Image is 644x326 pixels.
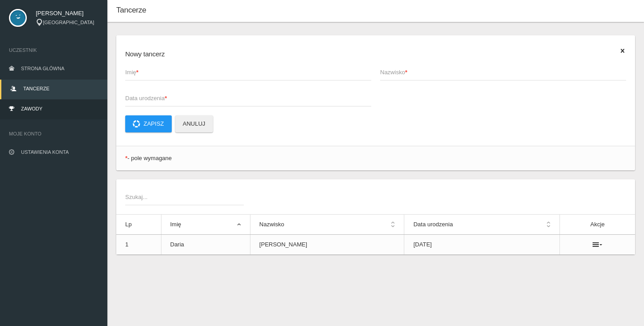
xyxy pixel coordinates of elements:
td: Daria [161,235,250,255]
td: [PERSON_NAME] [250,235,404,255]
th: Lp [116,215,161,235]
span: Tancerze [116,6,146,14]
td: 1 [116,235,161,255]
input: Imię* [125,64,371,80]
img: svg [9,9,27,27]
th: Data urodzenia [404,215,560,235]
span: Nazwisko [380,68,617,77]
th: Imię [161,215,250,235]
th: Akcje [560,215,635,235]
span: Data urodzenia [125,94,362,103]
span: Zawody [21,106,42,111]
span: Uczestnik [9,46,98,55]
span: Moje konto [9,129,98,138]
button: Anuluj [175,115,213,132]
span: - pole wymagane [127,155,172,161]
span: Tancerze [23,86,49,91]
input: Nazwisko* [380,64,626,80]
td: [DATE] [404,235,560,255]
button: Zapisz [125,115,172,132]
span: Strona główna [21,66,64,71]
span: [PERSON_NAME] [36,9,98,18]
span: Imię [125,68,362,77]
div: [GEOGRAPHIC_DATA] [36,19,98,26]
th: Nazwisko [250,215,404,235]
h6: Nowy tancerz [125,49,626,59]
input: Szukaj... [125,188,244,205]
input: Data urodzenia* [125,89,371,106]
span: Ustawienia konta [21,149,69,155]
span: Szukaj... [125,193,235,202]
